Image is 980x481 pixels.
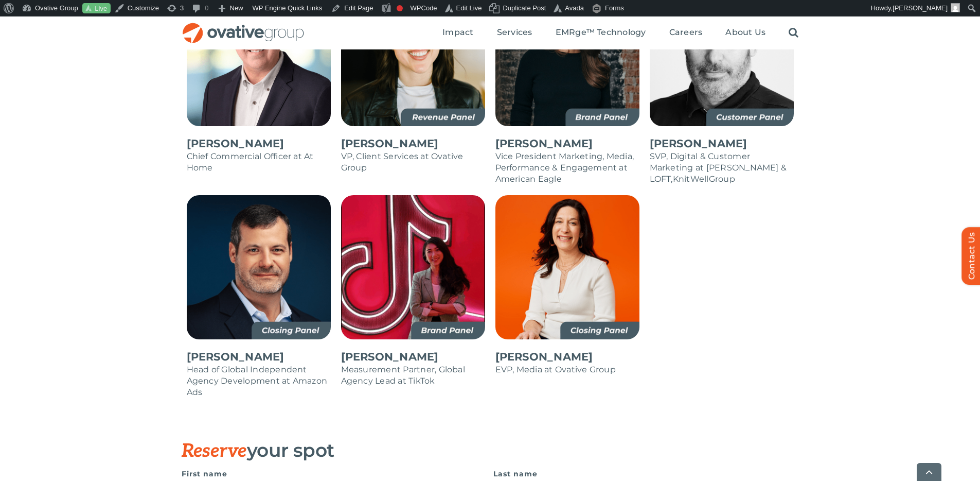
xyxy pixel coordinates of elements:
[495,364,639,375] p: EVP, Media at Ovative Group
[341,136,485,151] p: [PERSON_NAME]
[187,151,331,174] p: Chief Commercial Officer at At Home
[187,350,331,364] p: [PERSON_NAME]
[669,27,703,39] a: Careers
[187,136,331,151] p: [PERSON_NAME]
[442,27,473,39] a: Impact
[187,195,331,339] img: Michael Swilley – Not Final
[495,136,639,151] p: [PERSON_NAME]
[182,440,747,461] h3: your spot
[497,27,532,39] a: Services
[82,3,111,14] a: Live
[495,195,639,339] img: Annie Zipfel
[673,174,709,184] span: KnitWell
[495,350,639,364] p: [PERSON_NAME]
[182,467,487,481] label: First name
[442,27,473,38] span: Impact
[397,5,403,11] div: Focus keyphrase not set
[725,27,765,39] a: About Us
[556,27,646,38] span: EMRge™ Technology
[893,4,948,12] span: [PERSON_NAME]
[650,151,787,184] span: SVP, Digital & Customer Marketing at [PERSON_NAME] & LOFT
[650,136,794,151] p: [PERSON_NAME]
[187,364,331,398] p: Head of Global Independent Agency Development at Amazon Ads
[671,174,672,184] span: ,
[669,27,703,38] span: Careers
[341,151,485,174] p: VP, Client Services at Ovative Group
[709,174,735,184] span: Group
[556,27,646,39] a: EMRge™ Technology
[341,364,485,387] p: Measurement Partner, Global Agency Lead at TikTok
[493,467,799,481] label: Last name
[182,22,305,31] a: OG_Full_horizontal_RGB
[442,16,798,49] nav: Menu
[789,27,798,39] a: Search
[341,350,485,364] p: [PERSON_NAME]
[497,27,532,38] span: Services
[341,195,485,339] img: Meredith Zhang – Not Final
[182,440,247,462] span: Reserve
[725,27,765,38] span: About Us
[495,151,639,185] p: Vice President Marketing, Media, Performance & Engagement at American Eagle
